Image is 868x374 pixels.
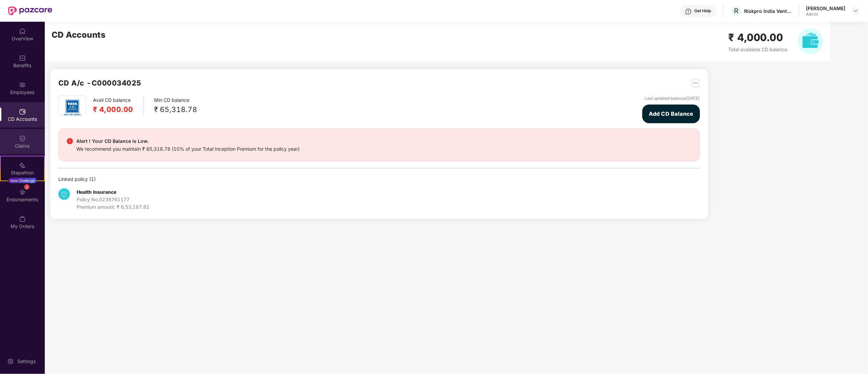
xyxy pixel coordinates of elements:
[19,55,26,61] img: svg+xml;base64,PHN2ZyBpZD0iQmVuZWZpdHMiIHhtbG5zPSJodHRwOi8vd3d3LnczLm9yZy8yMDAwL3N2ZyIgd2lkdGg9Ij...
[58,77,141,89] h2: CD A/c - C000034025
[729,30,788,45] h2: ₹ 4,000.00
[798,29,824,54] img: svg+xml;base64,PHN2ZyB4bWxucz0iaHR0cDovL3d3dy53My5vcmcvMjAwMC9zdmciIHhtbG5zOnhsaW5rPSJodHRwOi8vd3...
[19,216,26,222] img: svg+xml;base64,PHN2ZyBpZD0iTXlfT3JkZXJzIiBkYXRhLW5hbWU9Ik15IE9yZGVycyIgeG1sbnM9Imh0dHA6Ly93d3cudz...
[729,46,788,52] span: Total available CD balance
[19,28,26,35] img: svg+xml;base64,PHN2ZyBpZD0iSG9tZSIgeG1sbnM9Imh0dHA6Ly93d3cudzMub3JnLzIwMDAvc3ZnIiB3aWR0aD0iMjAiIG...
[685,8,692,15] img: svg+xml;base64,PHN2ZyBpZD0iSGVscC0zMngzMiIgeG1sbnM9Imh0dHA6Ly93d3cudzMub3JnLzIwMDAvc3ZnIiB3aWR0aD...
[60,96,84,119] img: tatag.png
[93,96,144,115] div: Avail CD balance
[19,81,26,88] img: svg+xml;base64,PHN2ZyBpZD0iRW1wbG95ZWVzIiB4bWxucz0iaHR0cDovL3d3dy53My5vcmcvMjAwMC9zdmciIHdpZHRoPS...
[52,29,106,41] h2: CD Accounts
[154,96,197,115] div: Min CD balance
[8,178,37,183] div: New Challenge
[93,104,133,115] h2: ₹ 4,000.00
[77,196,149,203] div: Policy No. 0239761177
[19,189,26,195] img: svg+xml;base64,PHN2ZyBpZD0iRW5kb3JzZW1lbnRzIiB4bWxucz0iaHR0cDovL3d3dy53My5vcmcvMjAwMC9zdmciIHdpZH...
[806,5,846,12] div: [PERSON_NAME]
[24,184,30,190] div: 2
[15,358,38,365] div: Settings
[76,145,300,153] div: We recommend you maintain ₹ 65,318.78 (10% of your Total Inception Premium for the policy year)
[76,137,300,145] div: Alert ! Your CD Balance is Low.
[695,8,711,14] div: Get Help
[645,95,700,102] div: Last updated balance [DATE]
[77,189,116,195] b: Health Insurance
[67,138,73,144] img: svg+xml;base64,PHN2ZyBpZD0iRGFuZ2VyX2FsZXJ0IiBkYXRhLW5hbWU9IkRhbmdlciBhbGVydCIgeG1sbnM9Imh0dHA6Ly...
[19,135,26,142] img: svg+xml;base64,PHN2ZyBpZD0iQ2xhaW0iIHhtbG5zPSJodHRwOi8vd3d3LnczLm9yZy8yMDAwL3N2ZyIgd2lkdGg9IjIwIi...
[19,108,26,115] img: svg+xml;base64,PHN2ZyBpZD0iQ0RfQWNjb3VudHMiIGRhdGEtbmFtZT0iQ0QgQWNjb3VudHMiIHhtbG5zPSJodHRwOi8vd3...
[8,6,52,15] img: New Pazcare Logo
[649,110,694,118] span: Add CD Balance
[642,105,700,123] button: Add CD Balance
[7,358,14,365] img: svg+xml;base64,PHN2ZyBpZD0iU2V0dGluZy0yMHgyMCIgeG1sbnM9Imh0dHA6Ly93d3cudzMub3JnLzIwMDAvc3ZnIiB3aW...
[77,203,149,211] div: Premium amount: ₹ 6,53,187.82
[58,188,70,200] img: svg+xml;base64,PHN2ZyB4bWxucz0iaHR0cDovL3d3dy53My5vcmcvMjAwMC9zdmciIHdpZHRoPSIzNCIgaGVpZ2h0PSIzNC...
[744,8,792,14] div: Riskpro India Ventures Private Limited
[692,79,700,87] img: svg+xml;base64,PHN2ZyB4bWxucz0iaHR0cDovL3d3dy53My5vcmcvMjAwMC9zdmciIHdpZHRoPSIyNSIgaGVpZ2h0PSIyNS...
[19,162,26,169] img: svg+xml;base64,PHN2ZyB4bWxucz0iaHR0cDovL3d3dy53My5vcmcvMjAwMC9zdmciIHdpZHRoPSIyMSIgaGVpZ2h0PSIyMC...
[734,7,739,15] span: R
[154,104,197,115] div: ₹ 65,318.78
[1,169,44,176] div: Stepathon
[853,8,858,14] img: svg+xml;base64,PHN2ZyBpZD0iRHJvcGRvd24tMzJ4MzIiIHhtbG5zPSJodHRwOi8vd3d3LnczLm9yZy8yMDAwL3N2ZyIgd2...
[58,175,700,183] div: Linked policy ( 1 )
[806,12,846,17] div: Admin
